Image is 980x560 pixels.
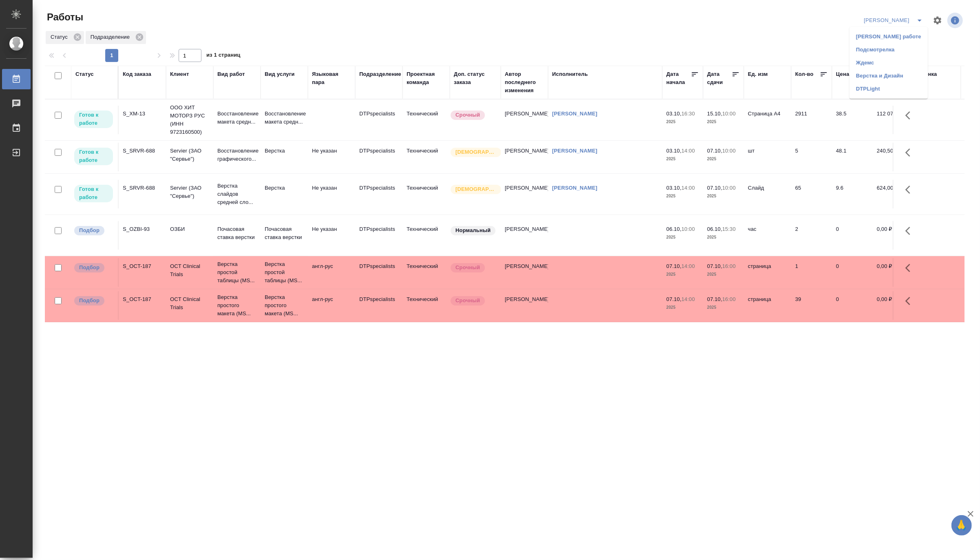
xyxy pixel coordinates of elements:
li: DTPLight [849,82,928,95]
div: Статус [75,70,94,78]
div: Доп. статус заказа [454,70,497,86]
div: Вид работ [217,70,245,78]
p: 03.10, [666,185,681,191]
td: 0,00 ₽ [873,291,914,320]
button: Здесь прячутся важные кнопки [900,180,920,199]
td: 39 [791,291,832,320]
td: Технический [403,180,450,208]
p: Верстка простой таблицы (MS... [265,260,304,285]
td: Не указан [308,143,355,171]
div: Вид услуги [265,70,295,78]
td: 0 [832,221,873,250]
p: [DEMOGRAPHIC_DATA] [456,148,496,156]
a: [PERSON_NAME] [552,111,597,117]
span: Настроить таблицу [928,11,947,30]
p: OCT Clinical Trials [170,262,209,279]
button: Здесь прячутся важные кнопки [900,291,920,311]
div: S_SRVR-688 [123,147,162,155]
p: 14:00 [681,185,695,191]
span: 🙏 [955,517,969,534]
td: Технический [403,221,450,250]
div: Статус [46,31,84,44]
div: split button [862,14,928,27]
p: 14:00 [681,148,695,154]
p: Срочный [456,297,480,305]
td: англ-рус [308,291,355,320]
li: [PERSON_NAME] работе [849,30,928,43]
p: Восстановление макета средн... [265,110,304,126]
p: 15.10, [707,111,722,117]
p: Верстка простого макета (MS... [265,293,304,318]
div: S_OCT-187 [123,295,162,303]
td: [PERSON_NAME] [501,180,548,208]
p: 2025 [707,118,740,126]
p: 2025 [666,155,699,163]
p: 2025 [666,118,699,126]
div: Дата начала [666,70,691,86]
td: DTPspecialists [355,291,403,320]
p: 14:00 [681,296,695,302]
li: Подсмотрелка [849,43,928,56]
p: Срочный [456,263,480,272]
td: Не указан [308,221,355,250]
div: Цена [836,70,849,78]
div: Языковая пара [312,70,351,86]
p: Подразделение [91,33,133,41]
p: Срочный [456,111,480,119]
td: [PERSON_NAME] [501,291,548,320]
p: 06.10, [707,226,722,232]
p: Готов к работе [79,185,108,201]
div: Дата сдачи [707,70,732,86]
td: 2911 [791,106,832,134]
p: 2025 [666,233,699,241]
td: 9.6 [832,180,873,208]
div: Проектная команда [407,70,446,86]
div: S_OCT-187 [123,262,162,270]
div: Исполнитель может приступить к работе [73,147,114,166]
button: Здесь прячутся важные кнопки [900,221,920,241]
div: Можно подбирать исполнителей [73,295,114,306]
td: DTPspecialists [355,180,403,208]
td: 2 [791,221,832,250]
td: 112 073,50 ₽ [873,106,914,134]
td: 0 [832,258,873,287]
div: Код заказа [123,70,151,78]
p: Нормальный [456,226,491,235]
td: Не указан [308,180,355,208]
span: Посмотреть информацию [947,13,965,28]
p: 2025 [707,233,740,241]
div: S_XM-13 [123,110,162,118]
p: Почасовая ставка верстки [217,225,257,241]
p: 06.10, [666,226,681,232]
p: 07.10, [707,263,722,269]
div: S_OZBI-93 [123,225,162,233]
div: Ед. изм [748,70,768,78]
li: Верстка и Дизайн [849,69,928,82]
div: Можно подбирать исполнителей [73,262,114,273]
td: 0,00 ₽ [873,221,914,250]
p: 2025 [666,303,699,312]
p: Подбор [79,226,100,235]
td: 65 [791,180,832,208]
td: [PERSON_NAME] [501,106,548,134]
td: DTPspecialists [355,106,403,134]
td: час [744,221,791,250]
p: Верстка простого макета (MS... [217,293,257,318]
button: 🙏 [951,515,972,536]
td: [PERSON_NAME] [501,221,548,250]
p: 2025 [707,155,740,163]
td: 0,00 ₽ [873,258,914,287]
p: 07.10, [666,263,681,269]
button: Здесь прячутся важные кнопки [900,106,920,125]
td: Страница А4 [744,106,791,134]
p: Подбор [79,263,100,272]
p: 2025 [707,192,740,200]
div: Исполнитель [552,70,588,78]
p: Верстка простой таблицы (MS... [217,260,257,285]
p: Готов к работе [79,148,108,164]
p: ООО ХИТ МОТОРЗ РУС (ИНН 9723160500) [170,104,209,136]
div: Оценка [918,70,937,78]
div: Автор последнего изменения [505,70,544,95]
p: 16:00 [722,296,736,302]
p: 10:00 [722,111,736,117]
